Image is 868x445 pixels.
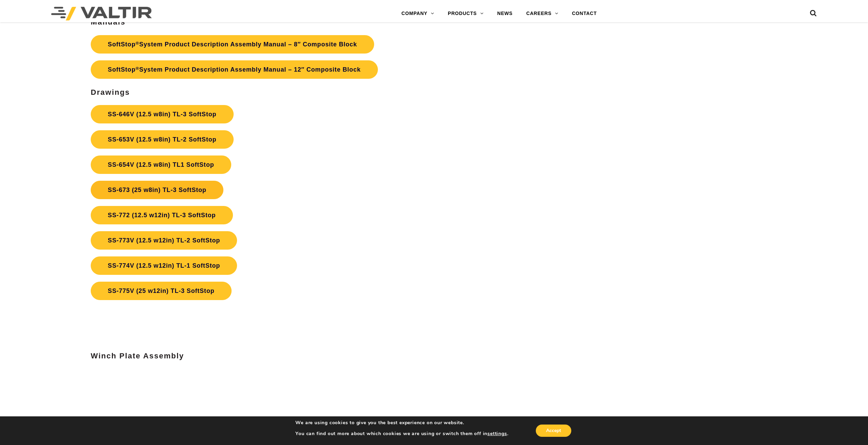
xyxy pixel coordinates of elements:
a: SS-653V (12.5 w8in) TL-2 SoftStop [91,130,233,149]
a: SS-772 (12.5 w12in) TL-3 SoftStop [91,206,233,224]
strong: Winch Plate Assembly [91,352,184,360]
img: Valtir [51,7,152,20]
a: SS-646V (12.5 w8in) TL-3 SoftStop [91,105,233,123]
a: CONTACT [565,7,604,20]
a: NEWS [490,7,519,20]
a: SS-654V (12.5 w8in) TL1 SoftStop [91,155,231,174]
a: SS-775V (25 w12in) TL-3 SoftStop [91,282,232,300]
a: SS-773V (12.5 w12in) TL-2 SoftStop [91,231,237,250]
sup: ® [135,66,139,71]
button: Accept [536,425,571,437]
a: PRODUCTS [441,7,490,20]
a: SoftStop®System Product Description Assembly Manual – 12″ Composite Block [91,60,378,79]
p: We are using cookies to give you the best experience on our website. [295,420,508,426]
strong: Drawings [91,88,130,97]
button: settings [487,431,507,437]
a: SoftStop®System Product Description Assembly Manual – 8″ Composite Block [91,35,374,54]
p: You can find out more about which cookies we are using or switch them off in . [295,431,508,437]
a: SS-673 (25 w8in) TL-3 SoftStop [91,181,223,199]
sup: ® [135,41,139,46]
a: CAREERS [519,7,565,20]
a: COMPANY [395,7,441,20]
a: SS-774V (12.5 w12in) TL-1 SoftStop [91,256,237,275]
